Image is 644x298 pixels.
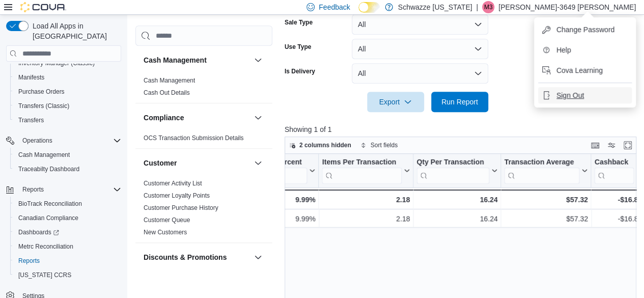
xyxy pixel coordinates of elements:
p: | [476,1,478,13]
button: Cash Management [144,55,250,65]
span: Transfers (Classic) [18,102,69,110]
button: Operations [2,133,125,148]
span: OCS Transaction Submission Details [144,134,244,142]
span: Canadian Compliance [14,212,121,224]
div: Michael-3649 Morefield [482,1,494,13]
h3: Discounts & Promotions [144,252,227,262]
button: Display options [605,139,618,151]
a: Transfers (Classic) [14,100,73,112]
div: 2.18 [322,194,410,206]
button: Run Report [431,92,488,112]
span: Reports [22,185,44,194]
span: Washington CCRS [14,269,121,281]
button: Canadian Compliance [10,211,125,225]
div: Items Per Transaction [322,158,402,168]
button: Operations [18,134,57,147]
div: -$16.88 [594,194,641,206]
button: Items Per Transaction [322,158,410,184]
span: Load All Apps in [GEOGRAPHIC_DATA] [29,21,121,41]
span: Transfers (Classic) [14,100,121,112]
span: Purchase Orders [18,88,65,96]
a: Cash Management [14,149,74,161]
span: Dashboards [18,228,59,236]
div: Cashback [594,158,633,184]
span: Customer Purchase History [144,204,218,212]
button: Customer [252,157,264,169]
a: BioTrack Reconciliation [14,198,86,210]
a: Metrc Reconciliation [14,240,77,253]
span: Cash Management [14,149,121,161]
button: Cova Learning [538,62,632,78]
div: -$16.88 [594,212,641,225]
div: 16.24 [416,194,497,206]
a: Customer Queue [144,216,190,224]
label: Use Type [285,43,311,51]
span: Traceabilty Dashboard [18,165,79,173]
span: Transfers [18,116,44,124]
a: Customer Purchase History [144,204,218,211]
button: Export [367,92,424,112]
div: Transaction Average [504,158,579,168]
button: Reports [18,183,48,196]
button: 2 columns hidden [285,139,355,151]
a: Cash Out Details [144,89,190,96]
div: 9.99% [238,194,315,206]
span: Reports [14,255,121,267]
span: BioTrack Reconciliation [18,200,82,208]
button: Compliance [144,113,250,123]
div: Cash Management [135,74,272,103]
a: Manifests [14,71,48,84]
button: Discounts & Promotions [144,252,250,262]
button: Purchase Orders [10,85,125,99]
button: All [352,63,488,84]
a: New Customers [144,229,187,236]
a: Transfers [14,114,48,126]
button: BioTrack Reconciliation [10,197,125,211]
a: Cash Management [144,77,195,84]
button: Transfers [10,113,125,127]
a: OCS Transaction Submission Details [144,134,244,142]
span: BioTrack Reconciliation [14,198,121,210]
div: Cashback [594,158,633,168]
span: Transfers [14,114,121,126]
button: All [352,14,488,35]
a: Customer Loyalty Points [144,192,210,199]
span: Cova Learning [556,65,603,75]
img: Cova [20,2,66,12]
span: Manifests [18,73,44,82]
span: Sign Out [556,90,584,100]
button: Customer [144,158,250,168]
label: Is Delivery [285,67,315,75]
h3: Cash Management [144,55,207,65]
span: [US_STATE] CCRS [18,271,71,279]
button: Metrc Reconciliation [10,239,125,254]
div: Markdown Percent [238,158,307,184]
a: Canadian Compliance [14,212,82,224]
span: 2 columns hidden [299,141,351,149]
span: Customer Activity List [144,179,202,187]
h3: Customer [144,158,177,168]
button: Qty Per Transaction [416,158,497,184]
div: 9.99% [238,212,315,225]
div: Transaction Average [504,158,579,184]
a: Reports [14,255,44,267]
div: $57.32 [504,194,587,206]
label: Sale Type [285,18,313,26]
button: Cash Management [252,54,264,66]
a: Dashboards [10,225,125,239]
span: Operations [18,134,121,147]
div: Compliance [135,132,272,148]
span: Dashboards [14,226,121,238]
button: Manifests [10,70,125,85]
input: Dark Mode [358,2,380,13]
a: Dashboards [14,226,63,238]
span: Customer Loyalty Points [144,192,210,200]
span: Help [556,45,571,55]
button: Discounts & Promotions [252,251,264,263]
button: Cash Management [10,148,125,162]
span: Run Report [441,97,478,107]
span: Reports [18,183,121,196]
div: Qty Per Transaction [416,158,489,168]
